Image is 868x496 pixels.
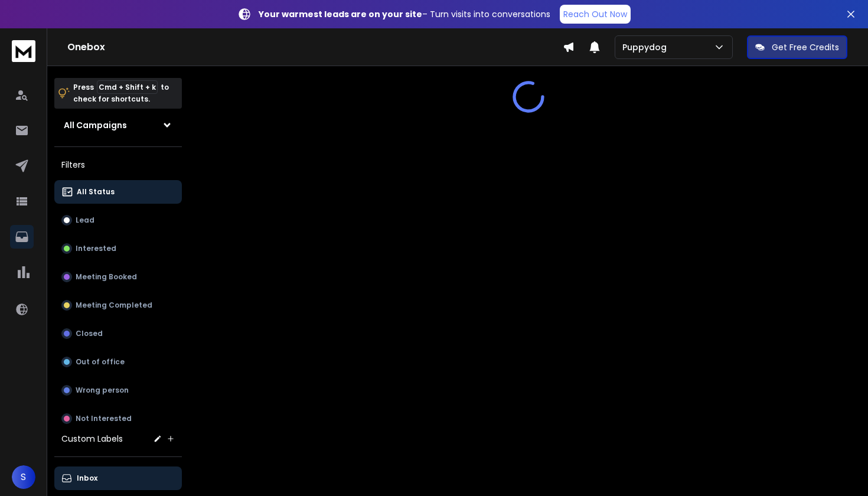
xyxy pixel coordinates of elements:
[76,357,125,367] p: Out of office
[747,35,847,59] button: Get Free Credits
[73,81,169,105] p: Press to check for shortcuts.
[54,156,182,173] h3: Filters
[76,414,132,423] p: Not Interested
[54,407,182,430] button: Not Interested
[54,208,182,232] button: Lead
[76,301,152,310] p: Meeting Completed
[77,187,115,197] p: All Status
[76,216,94,225] p: Lead
[97,80,158,94] span: Cmd + Shift + k
[772,41,839,53] p: Get Free Credits
[76,272,137,282] p: Meeting Booked
[54,350,182,374] button: Out of office
[622,41,671,53] p: Puppydog
[54,237,182,260] button: Interested
[12,40,35,62] img: logo
[12,465,35,489] button: S
[54,322,182,345] button: Closed
[54,265,182,289] button: Meeting Booked
[77,474,97,483] p: Inbox
[67,40,563,54] h1: Onebox
[76,244,116,253] p: Interested
[54,293,182,317] button: Meeting Completed
[54,180,182,204] button: All Status
[76,329,103,338] p: Closed
[64,119,127,131] h1: All Campaigns
[54,466,182,490] button: Inbox
[560,5,631,24] a: Reach Out Now
[76,386,129,395] p: Wrong person
[61,433,123,445] h3: Custom Labels
[54,378,182,402] button: Wrong person
[563,8,627,20] p: Reach Out Now
[259,8,550,20] p: – Turn visits into conversations
[259,8,422,20] strong: Your warmest leads are on your site
[54,113,182,137] button: All Campaigns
